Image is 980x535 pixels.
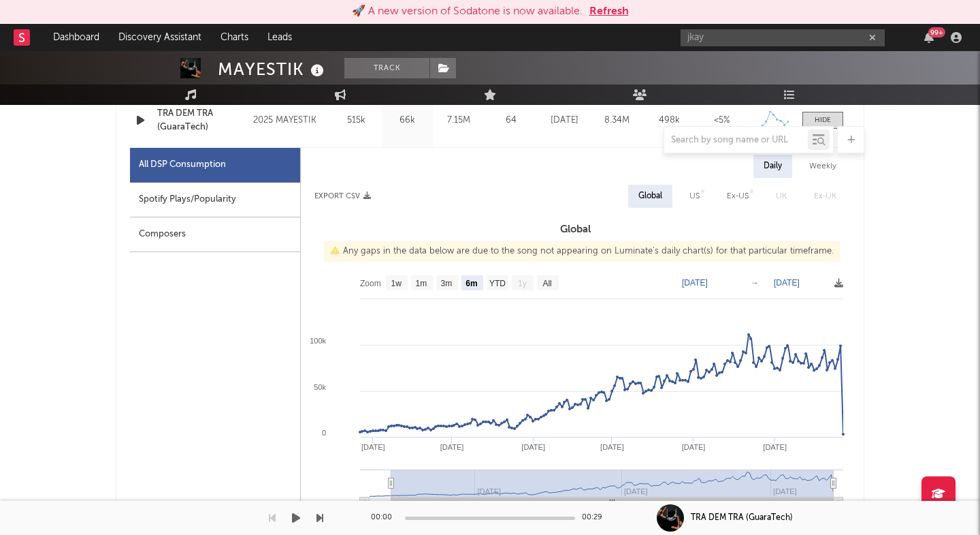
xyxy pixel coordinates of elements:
[440,443,464,451] text: [DATE]
[130,148,300,183] div: All DSP Consumption
[681,29,885,46] input: Search for artists
[518,279,527,288] text: 1y
[344,58,429,78] button: Track
[334,114,378,127] div: 515k
[436,114,480,127] div: 7.15M
[352,3,583,20] div: 🚀 A new version of Sodatone is now available.
[416,279,427,288] text: 1m
[324,241,840,262] div: Any gaps in the data below are due to the song not appearing on Luminate's daily chart(s) for tha...
[310,337,326,345] text: 100k
[751,278,759,288] text: →
[487,114,535,127] div: 64
[682,278,708,288] text: [DATE]
[638,188,662,204] div: Global
[763,443,787,451] text: [DATE]
[727,188,749,204] div: Ex-US
[314,192,371,200] button: Export CSV
[218,58,327,80] div: MAYESTIK
[139,157,226,173] div: All DSP Consumption
[371,510,398,526] div: 00:00
[361,443,385,451] text: [DATE]
[322,429,326,437] text: 0
[799,155,847,178] div: Weekly
[130,217,300,252] div: Composers
[691,512,793,524] div: TRA DEM TRA (GuaraTech)
[109,24,211,51] a: Discovery Assistant
[774,278,800,288] text: [DATE]
[699,114,745,127] div: <5%
[360,279,381,288] text: Zoom
[258,24,301,51] a: Leads
[594,114,640,127] div: 8.34M
[600,443,624,451] text: [DATE]
[301,221,850,238] h3: Global
[689,188,700,204] div: US
[489,279,506,288] text: YTD
[647,114,692,127] div: 498k
[753,155,792,178] div: Daily
[130,183,300,217] div: Spotify Plays/Popularity
[582,510,609,526] div: 00:29
[924,32,934,43] button: 99+
[589,3,629,20] button: Refresh
[441,279,453,288] text: 3m
[253,112,327,129] div: 2025 MAYESTIK
[682,443,706,451] text: [DATE]
[542,114,587,127] div: [DATE]
[314,383,326,391] text: 50k
[465,279,477,288] text: 6m
[664,135,808,146] input: Search by song name or URL
[928,27,945,37] div: 99 +
[211,24,258,51] a: Charts
[157,107,246,134] a: TRA DEM TRA (GuaraTech)
[44,24,109,51] a: Dashboard
[542,279,551,288] text: All
[391,279,402,288] text: 1w
[521,443,545,451] text: [DATE]
[385,114,429,127] div: 66k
